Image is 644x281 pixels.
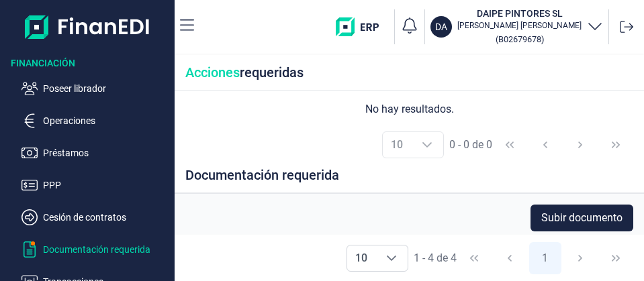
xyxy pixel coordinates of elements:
[25,11,150,43] img: Logo de aplicación
[430,7,603,47] button: DADAIPE PINTORES SL[PERSON_NAME] [PERSON_NAME](B02679678)
[458,242,490,274] button: First Page
[21,241,169,258] button: Documentación requerida
[347,245,375,271] span: 10
[43,113,169,129] p: Operaciones
[43,209,169,225] p: Cesión de contratos
[43,145,169,161] p: Préstamos
[414,253,457,264] span: 1 - 4 de 4
[600,129,632,161] button: Last Page
[185,64,240,80] span: Acciones
[43,241,169,258] p: Documentación requerida
[175,55,644,91] div: requeridas
[43,80,169,97] p: Poseer librador
[457,20,582,31] p: [PERSON_NAME] [PERSON_NAME]
[529,129,561,161] button: Previous Page
[541,210,623,226] span: Subir documento
[531,205,633,231] button: Subir documento
[21,209,169,225] button: Cesión de contratos
[21,80,169,97] button: Poseer librador
[494,129,526,161] button: First Page
[435,20,447,34] p: DA
[449,139,492,150] span: 0 - 0 de 0
[185,101,633,117] div: No hay resultados.
[336,17,389,36] img: erp
[43,177,169,193] p: PPP
[529,242,561,274] button: Page 1
[21,177,169,193] button: PPP
[21,145,169,161] button: Préstamos
[564,129,596,161] button: Next Page
[496,34,544,44] small: Copiar cif
[411,132,443,158] div: Choose
[600,242,632,274] button: Last Page
[457,7,582,20] h3: DAIPE PINTORES SL
[494,242,526,274] button: Previous Page
[175,168,644,193] div: Documentación requerida
[21,113,169,129] button: Operaciones
[375,245,408,271] div: Choose
[564,242,596,274] button: Next Page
